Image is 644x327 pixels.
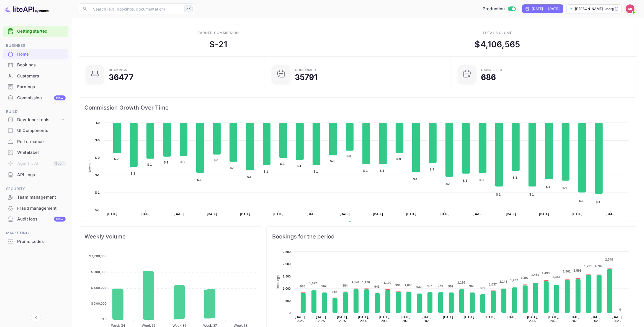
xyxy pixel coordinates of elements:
text: $-1 [95,208,100,212]
text: $-1 [380,169,384,172]
div: Developer tools [17,117,60,123]
span: Weekly volume [84,232,256,241]
text: 500 [285,299,291,302]
text: $-1 [95,191,100,194]
text: 950 [300,285,305,288]
text: 962 [321,284,327,288]
span: Security [3,186,68,192]
text: Revenue [88,160,92,173]
text: $-1 [579,199,584,203]
div: Total volume [483,30,512,35]
img: Kobus Roux [626,4,635,13]
text: [DATE] [506,212,516,216]
text: $-1 [596,201,600,204]
text: 1,116 [457,281,465,284]
text: $-1 [529,193,534,196]
a: UI Components [3,125,68,136]
text: $-1 [197,178,202,181]
div: Audit logsNew [3,214,68,225]
input: Search (e.g. bookings, documentation) [90,3,182,14]
text: [DATE], 2025 [570,315,580,323]
text: [DATE], 2025 [337,315,348,323]
text: [DATE] [606,212,616,216]
text: 718 [332,290,337,294]
div: Fraud management [17,205,66,212]
div: Earned commission [198,30,239,35]
a: Performance [3,136,68,147]
div: Whitelabel [17,149,66,156]
text: [DATE], 2025 [612,315,623,323]
text: $-1 [95,173,100,177]
text: $-1 [446,182,451,186]
text: 1,431 [531,273,539,276]
text: $-1 [546,185,550,188]
text: $-0 [114,157,119,160]
text: 1,561 [563,270,571,273]
text: 941 [374,285,380,288]
text: $-1 [496,193,501,196]
div: Confirmed [295,68,316,72]
text: $-1 [513,176,517,179]
text: [DATE], 2025 [422,315,432,323]
text: [DATE], 2025 [358,315,369,323]
text: [DATE] [174,212,184,216]
div: [DATE] — [DATE] [532,6,560,11]
div: CommissionNew [3,93,68,103]
div: Promo codes [17,238,66,245]
text: 1,005 [405,284,412,287]
div: Home [3,49,68,60]
text: 1,143 [499,280,507,283]
div: New [54,217,66,222]
text: $-1 [313,170,318,173]
text: $-1 [463,179,467,182]
text: 984 [342,284,348,287]
a: CommissionNew [3,93,68,103]
text: [DATE] [340,212,350,216]
text: $-1 [563,186,567,190]
text: 1,500 [283,275,291,278]
text: 2,000 [283,262,291,266]
a: API Logs [3,170,68,180]
text: $-1 [164,161,168,164]
text: 1,781 [584,264,592,268]
div: 686 [481,73,496,81]
div: $ 4,106,565 [475,38,520,51]
text: 1,000 [283,287,291,290]
text: 1,786 [595,264,602,268]
text: $-1 [147,163,152,166]
a: Customers [3,71,68,81]
tspan: $ 600,000 [91,286,107,290]
text: [DATE], 2025 [527,315,538,323]
text: 996 [395,284,401,287]
text: 974 [438,284,443,287]
span: Production [483,6,505,12]
text: 881 [480,286,485,290]
span: Bookings for the period [272,232,632,241]
text: $-1 [430,168,434,171]
text: 1,499 [542,271,550,275]
a: Promo codes [3,236,68,246]
text: [DATE] [406,212,416,216]
text: [DATE], 2025 [401,315,411,323]
a: Getting started [17,28,66,35]
div: Team management [17,194,66,201]
text: 1,343 [552,275,560,279]
div: New [54,95,66,100]
text: [DATE], 2025 [316,315,327,323]
text: [DATE] [486,315,496,319]
a: Earnings [3,82,68,92]
a: Bookings [3,60,68,70]
div: CANCELLED [481,68,503,72]
text: $-0 [330,159,334,163]
text: [DATE] [274,212,284,216]
div: Audit logs [17,216,66,222]
div: Performance [3,136,68,147]
div: Performance [17,139,66,145]
text: 959 [448,285,454,288]
div: Fraud management [3,203,68,214]
tspan: $ 0 [102,317,107,321]
text: 1,100 [383,281,391,284]
text: 1,134 [352,280,360,284]
text: $-0 [95,139,100,142]
a: Audit logsNew [3,214,68,224]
